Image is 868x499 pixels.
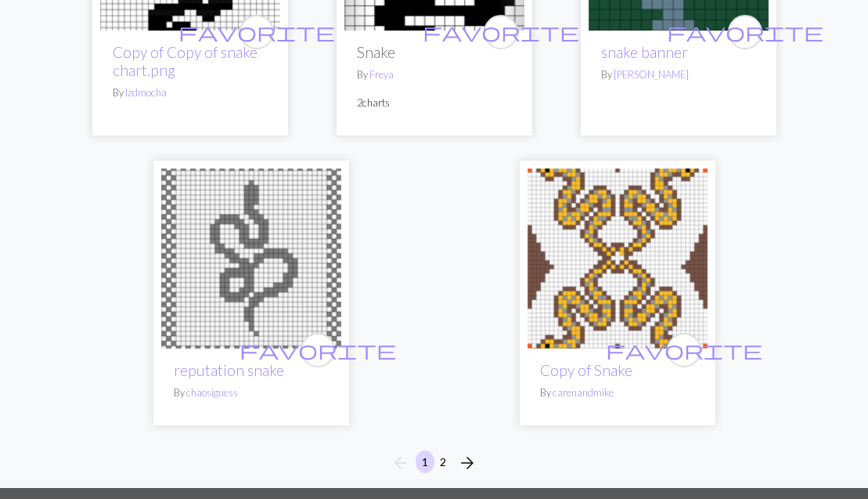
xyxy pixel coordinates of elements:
a: Snake [528,249,708,264]
h2: Snake [357,43,512,61]
span: favorite [606,338,762,362]
i: Next [458,454,477,472]
img: Snake [528,168,708,349]
a: reputation snake [174,361,284,379]
p: 2 charts [357,96,512,110]
a: chaosiguess [186,386,238,399]
p: By [174,385,329,400]
nav: Page navigation [385,450,483,475]
img: reputation snake [161,168,341,349]
a: [PERSON_NAME] [614,68,689,81]
i: favourite [240,334,396,366]
p: By [113,85,268,100]
p: By [540,385,695,400]
i: favourite [606,334,762,366]
button: Next [452,450,483,475]
button: favourite [667,333,701,367]
i: favourite [423,16,579,48]
span: arrow_forward [458,452,477,474]
a: reputation snake [161,249,341,264]
a: Freya [369,68,394,81]
button: favourite [301,333,335,367]
a: carenandmike [553,386,614,399]
a: snake banner [601,43,688,61]
i: favourite [667,16,823,48]
button: favourite [728,15,762,49]
button: favourite [240,15,274,49]
i: favourite [178,16,335,48]
span: favorite [240,338,396,362]
button: favourite [484,15,518,49]
a: Izdmocha [125,86,167,99]
span: favorite [178,20,335,44]
button: 1 [416,450,434,473]
p: By [601,67,756,82]
p: By [357,67,512,82]
a: Copy of Snake [540,361,632,379]
span: favorite [423,20,579,44]
a: Copy of Copy of snake chart.png [113,43,258,79]
button: 2 [434,450,452,473]
span: favorite [667,20,823,44]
